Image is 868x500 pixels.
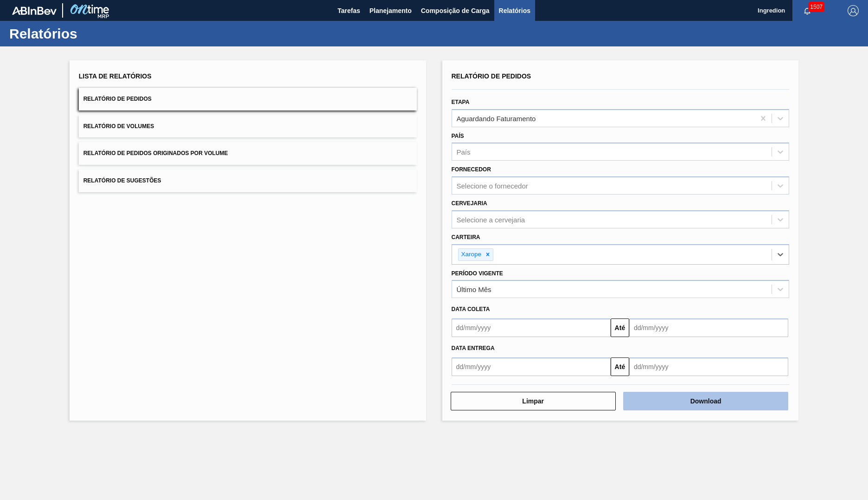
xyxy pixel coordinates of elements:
[629,318,788,337] input: dd/mm/yyyy
[79,115,417,138] button: Relatório de Volumes
[499,5,530,16] span: Relatórios
[629,357,788,376] input: dd/mm/yyyy
[79,169,417,192] button: Relatório de Sugestões
[83,123,154,130] span: Relatório de Volumes
[452,234,480,240] label: Carteira
[457,148,471,156] div: País
[421,5,490,16] span: Composição de Carga
[9,28,174,39] h1: Relatórios
[452,318,611,337] input: dd/mm/yyyy
[792,4,822,17] button: Notificações
[611,318,629,337] button: Até
[457,286,491,293] div: Último Mês
[459,249,483,260] div: Xarope
[338,5,360,16] span: Tarefas
[451,392,616,410] button: Limpar
[452,99,470,105] label: Etapa
[83,177,161,184] span: Relatório de Sugestões
[623,392,788,410] button: Download
[452,166,491,173] label: Fornecedor
[452,345,495,351] span: Data entrega
[457,114,536,122] div: Aguardando Faturamento
[83,150,228,156] span: Relatório de Pedidos Originados por Volume
[83,96,152,102] span: Relatório de Pedidos
[452,357,611,376] input: dd/mm/yyyy
[12,6,57,15] img: TNhmsLtSVTkK8tSr43FrP2fwEKptu5GPRR3wAAAABJRU5ErkJggg==
[457,215,525,223] div: Selecione a cervejaria
[79,88,417,110] button: Relatório de Pedidos
[370,5,412,16] span: Planejamento
[452,200,487,207] label: Cervejaria
[848,5,859,16] img: Logout
[452,270,503,277] label: Período Vigente
[808,2,824,12] span: 1507
[452,72,531,80] span: Relatório de Pedidos
[452,306,490,312] span: Data coleta
[79,72,152,80] span: Lista de Relatórios
[611,357,629,376] button: Até
[452,133,464,139] label: País
[457,182,528,190] div: Selecione o fornecedor
[79,142,417,165] button: Relatório de Pedidos Originados por Volume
